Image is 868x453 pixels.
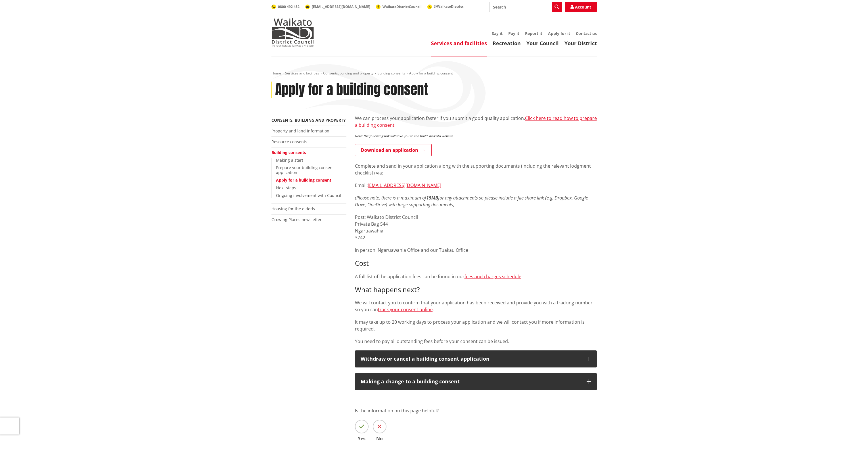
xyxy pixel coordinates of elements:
[355,319,597,332] p: It may take up to 20 working days to process your application and we will contact you if more inf...
[278,4,300,9] span: 0800 492 452
[276,177,331,183] a: Apply for a building consent
[526,40,559,47] a: Your Council
[271,128,329,134] a: Property and land information
[489,2,562,12] input: Search input
[378,306,433,313] a: track your consent online
[276,193,341,198] a: Ongoing involvement with Council
[508,31,519,36] a: Pay it
[565,2,597,12] a: Account
[376,4,422,9] a: WaikatoDistrictCouncil
[355,195,588,208] em: (Please note, there is a maximum of for any attachments so please include a file share link (e.g....
[355,115,597,128] p: We can process your application faster if you submit a good quality application.
[525,31,542,36] a: Report it
[355,163,597,176] p: Complete and send in your application along with the supporting documents (including the relevant...
[271,139,307,144] a: Resource consents
[275,82,428,98] h1: Apply for a building consent
[271,217,322,222] a: Growing Places newsletter
[355,407,597,414] p: Is the information on this page helpful?
[548,31,570,36] a: Apply for it
[434,4,463,9] span: @WaikatoDistrict
[409,71,453,76] span: Apply for a building consent
[271,71,597,76] nav: breadcrumb
[493,40,521,47] a: Recreation
[323,71,373,76] a: Consents, building and property
[276,165,334,175] a: Prepare your building consent application
[271,150,306,155] a: Building consents
[355,144,432,156] a: Download an application
[355,259,597,267] h3: Cost
[382,4,422,9] span: WaikatoDistrictCouncil
[355,214,597,241] p: Post: Waikato District Council Private Bag 544 Ngaruawahia 3742
[377,71,405,76] a: Building consents
[276,157,303,163] a: Making a start
[355,273,597,280] p: A full list of the application fees can be found in our .
[355,436,369,441] span: Yes
[576,31,597,36] a: Contact us
[492,31,503,36] a: Say it
[271,206,315,211] a: Housing for the elderly
[271,4,300,9] a: 0800 492 452
[285,71,319,76] a: Services and facilities
[465,273,521,280] a: fees and charges schedule
[355,115,597,128] a: Click here to read how to prepare a building consent.
[355,338,597,345] p: You need to pay all outstanding fees before your consent can be issued.
[355,182,597,189] p: Email:
[271,18,314,47] img: Waikato District Council - Te Kaunihera aa Takiwaa o Waikato
[373,436,386,441] span: No
[355,350,597,367] button: Withdraw or cancel a building consent application
[427,4,463,9] a: @WaikatoDistrict
[564,40,597,47] a: Your District
[355,286,597,294] h3: What happens next?
[361,379,581,385] div: Making a change to a building consent
[431,40,487,47] a: Services and facilities
[312,4,370,9] span: [EMAIL_ADDRESS][DOMAIN_NAME]
[276,185,296,190] a: Next steps
[355,299,597,313] p: We will contact you to confirm that your application has been received and provide you with a tra...
[361,356,581,362] div: Withdraw or cancel a building consent application
[426,195,438,201] strong: 15MB
[271,117,346,123] a: Consents, building and property
[368,182,441,188] a: [EMAIL_ADDRESS][DOMAIN_NAME]
[355,134,454,138] em: Note: the following link will take you to the Build Waikato website.
[355,247,597,253] p: In person: Ngaruawahia Office and our Tuakau Office
[305,4,370,9] a: [EMAIL_ADDRESS][DOMAIN_NAME]
[271,71,281,76] a: Home
[355,373,597,390] button: Making a change to a building consent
